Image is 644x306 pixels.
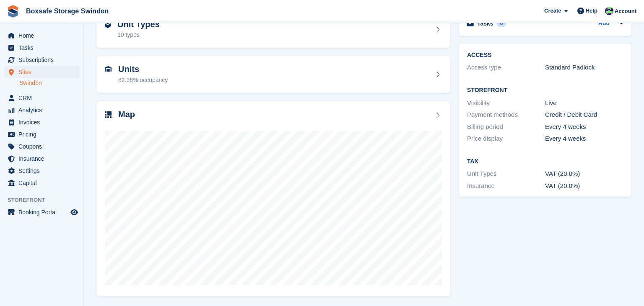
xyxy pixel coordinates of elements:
span: Create [544,7,561,15]
a: menu [4,153,79,165]
div: 82.38% occupancy [118,76,168,85]
a: menu [4,206,79,218]
span: Storefront [8,196,83,204]
div: Credit / Debit Card [545,110,623,120]
a: Preview store [69,207,79,217]
span: Booking Portal [18,206,69,218]
img: unit-type-icn-2b2737a686de81e16bb02015468b77c625bbabd49415b5ef34ead5e3b44a266d.svg [105,21,111,28]
a: Boxsafe Storage Swindon [23,4,112,18]
a: menu [4,42,79,54]
div: Standard Padlock [545,63,623,72]
a: menu [4,165,79,177]
div: Live [545,98,623,108]
span: Help [586,7,597,15]
div: Unit Types [467,169,545,179]
div: 0 [497,20,506,27]
a: menu [4,141,79,152]
a: menu [4,92,79,104]
span: Tasks [18,42,69,54]
a: Units 82.38% occupancy [96,56,450,93]
div: Every 4 weeks [545,122,623,132]
a: Add [598,19,610,28]
div: Price display [467,134,545,144]
span: Pricing [18,129,69,140]
a: menu [4,104,79,116]
a: Swindon [19,79,79,87]
div: 10 types [117,31,160,39]
h2: Map [118,110,135,119]
div: VAT (20.0%) [545,181,623,191]
span: CRM [18,92,69,104]
div: Billing period [467,122,545,132]
span: Home [18,30,69,41]
div: Every 4 weeks [545,134,623,144]
a: menu [4,54,79,66]
span: Account [615,7,636,15]
a: menu [4,30,79,41]
img: map-icn-33ee37083ee616e46c38cad1a60f524a97daa1e2b2c8c0bc3eb3415660979fc1.svg [105,111,112,118]
a: menu [4,116,79,128]
div: Payment methods [467,110,545,120]
span: Settings [18,165,69,177]
h2: ACCESS [467,52,623,59]
div: Access type [467,63,545,72]
span: Capital [18,177,69,189]
h2: Tax [467,158,623,165]
a: Map [96,101,450,297]
span: Subscriptions [18,54,69,66]
img: unit-icn-7be61d7bf1b0ce9d3e12c5938cc71ed9869f7b940bace4675aadf7bd6d80202e.svg [105,66,112,72]
h2: Tasks [477,20,493,27]
span: Insurance [18,153,69,165]
span: Sites [18,66,69,78]
div: Insurance [467,181,545,191]
h2: Units [118,64,168,74]
div: Visibility [467,98,545,108]
h2: Unit Types [117,20,160,29]
span: Invoices [18,116,69,128]
a: menu [4,129,79,140]
img: Kim Virabi [605,7,613,15]
img: stora-icon-8386f47178a22dfd0bd8f6a31ec36ba5ce8667c1dd55bd0f319d3a0aa187defe.svg [7,5,19,18]
a: Unit Types 10 types [96,11,450,48]
div: VAT (20.0%) [545,169,623,179]
a: menu [4,177,79,189]
a: menu [4,66,79,78]
span: Coupons [18,141,69,152]
span: Analytics [18,104,69,116]
h2: Storefront [467,87,623,94]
